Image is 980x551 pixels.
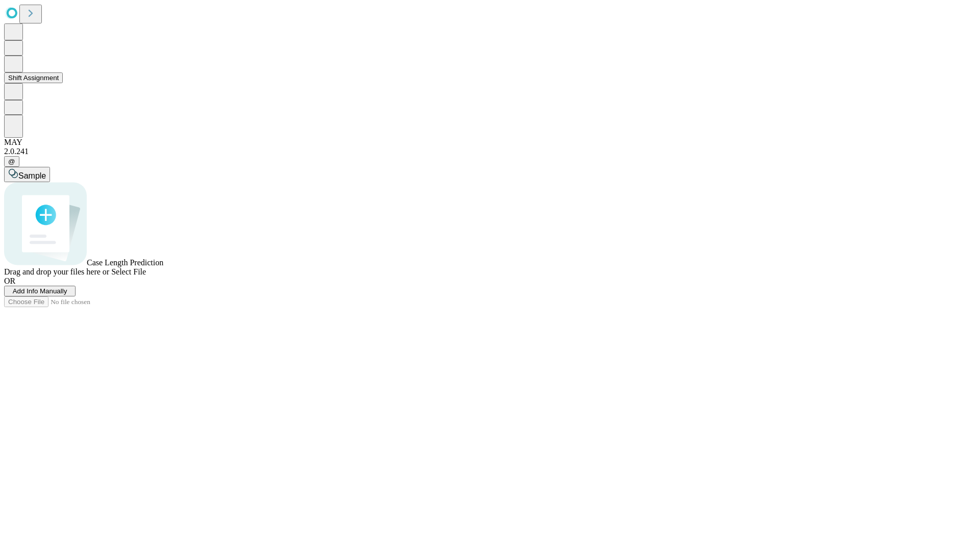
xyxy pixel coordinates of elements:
[4,72,63,83] button: Shift Assignment
[111,267,146,276] span: Select File
[4,286,76,296] button: Add Info Manually
[4,167,50,182] button: Sample
[18,171,46,180] span: Sample
[4,156,19,167] button: @
[4,147,976,156] div: 2.0.241
[87,258,163,267] span: Case Length Prediction
[4,267,109,276] span: Drag and drop your files here or
[4,277,15,285] span: OR
[4,138,976,147] div: MAY
[13,287,67,295] span: Add Info Manually
[8,158,15,165] span: @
